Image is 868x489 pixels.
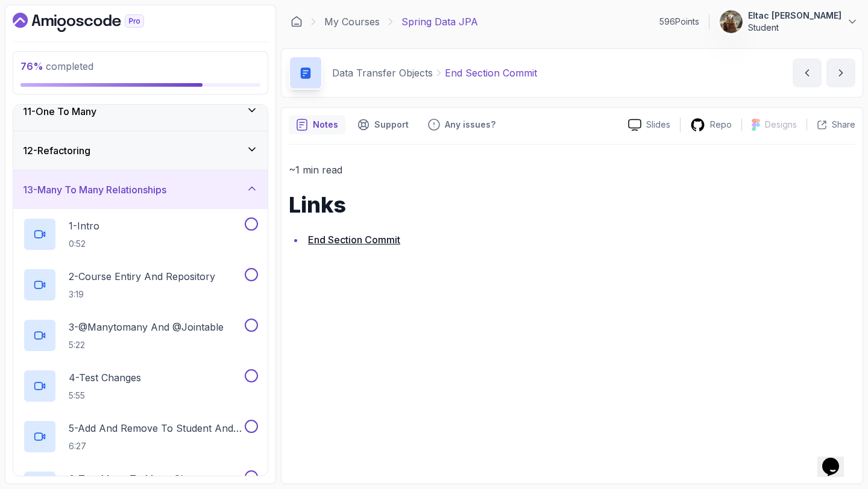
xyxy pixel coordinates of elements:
[13,13,172,32] a: Dashboard
[807,119,855,131] button: Share
[13,92,268,131] button: 11-One To Many
[826,58,855,87] button: next content
[23,268,258,302] button: 2-Course Entiry And Repository3:19
[445,66,537,80] p: End Section Commit
[817,441,856,477] iframe: chat widget
[23,217,258,251] button: 1-Intro0:52
[291,16,303,28] a: Dashboard
[720,10,743,33] img: user profile image
[23,182,166,197] h3: 13 - Many To Many Relationships
[69,472,213,486] p: 6 - Test Many To Many Changes
[748,22,841,34] p: Student
[69,288,215,301] p: 3:19
[710,119,732,131] p: Repo
[69,320,224,334] p: 3 - @Manytomany And @Jointable
[20,60,93,72] span: completed
[20,60,43,72] span: 76 %
[13,170,268,209] button: 13-Many To Many Relationships
[13,131,268,170] button: 12-Refactoring
[289,161,855,178] p: ~1 min read
[289,193,855,217] h1: Links
[69,440,242,452] p: 6:27
[374,119,409,131] p: Support
[23,143,90,158] h3: 12 - Refactoring
[69,370,141,385] p: 4 - Test Changes
[659,16,699,28] p: 596 Points
[719,10,858,34] button: user profile imageEltac [PERSON_NAME]Student
[23,369,258,403] button: 4-Test Changes5:55
[23,319,258,352] button: 3-@Manytomany And @Jointable5:22
[350,115,416,134] button: Support button
[421,115,503,134] button: Feedback button
[765,119,797,131] p: Designs
[289,115,345,134] button: notes button
[748,10,841,22] p: Eltac [PERSON_NAME]
[332,66,433,80] p: Data Transfer Objects
[832,119,855,131] p: Share
[69,421,242,435] p: 5 - Add And Remove To Student And Course Sets
[69,219,99,233] p: 1 - Intro
[793,58,822,87] button: previous content
[646,119,670,131] p: Slides
[23,420,258,453] button: 5-Add And Remove To Student And Course Sets6:27
[618,119,680,131] a: Slides
[313,119,338,131] p: Notes
[69,339,224,351] p: 5:22
[681,117,741,132] a: Repo
[69,390,141,402] p: 5:55
[69,238,99,250] p: 0:52
[445,119,495,131] p: Any issues?
[69,269,215,284] p: 2 - Course Entiry And Repository
[308,234,400,246] a: End Section Commit
[23,104,96,119] h3: 11 - One To Many
[324,14,380,29] a: My Courses
[401,14,478,29] p: Spring Data JPA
